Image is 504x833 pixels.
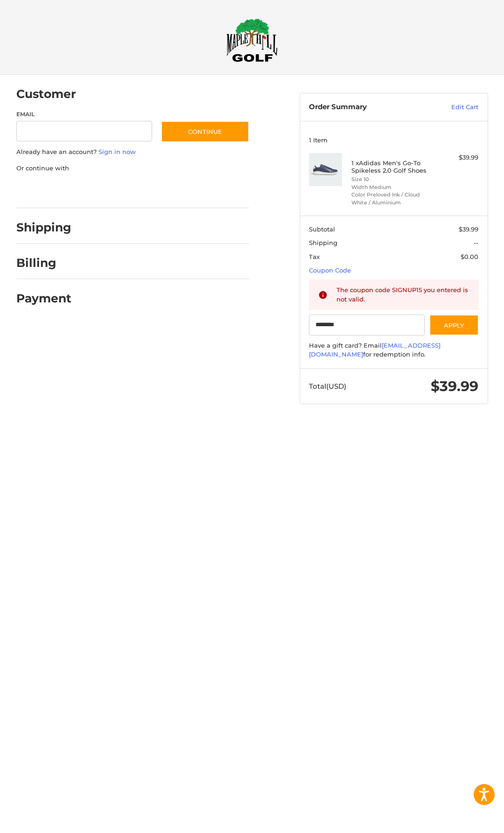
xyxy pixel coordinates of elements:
li: Size 10 [351,175,434,183]
h3: 1 Item [309,136,478,144]
h2: Shipping [16,220,71,235]
span: Total (USD) [309,382,346,391]
span: $0.00 [461,253,478,260]
iframe: PayPal-venmo [171,182,241,199]
button: Apply [429,315,479,336]
a: Coupon Code [309,266,351,274]
a: Sign in now [98,148,136,155]
span: Tax [309,253,320,260]
span: $39.99 [459,225,478,233]
iframe: PayPal-paylater [92,182,162,199]
p: Already have an account? [16,147,249,157]
label: Email [16,110,152,119]
img: Maple Hill Golf [226,18,278,62]
input: Gift Certificate or Coupon Code [309,315,425,336]
li: Color Preloved Ink / Cloud White / Aluminium [351,191,434,206]
div: The coupon code SIGNUP15 you entered is not valid. [336,286,469,304]
div: Have a gift card? Email for redemption info. [309,341,478,359]
h3: Order Summary [309,103,424,112]
h2: Customer [16,87,76,101]
h4: 1 x Adidas Men's Go-To Spikeless 2.0 Golf Shoes [351,159,434,175]
span: Subtotal [309,225,335,233]
p: Or continue with [16,164,249,173]
li: Width Medium [351,183,434,191]
span: Shipping [309,239,337,246]
div: $39.99 [436,153,478,162]
iframe: PayPal-paypal [13,182,83,199]
h2: Billing [16,256,71,270]
span: -- [474,239,478,246]
span: $39.99 [431,378,478,395]
button: Continue [161,121,249,142]
h2: Payment [16,291,71,306]
a: Edit Cart [424,103,478,112]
